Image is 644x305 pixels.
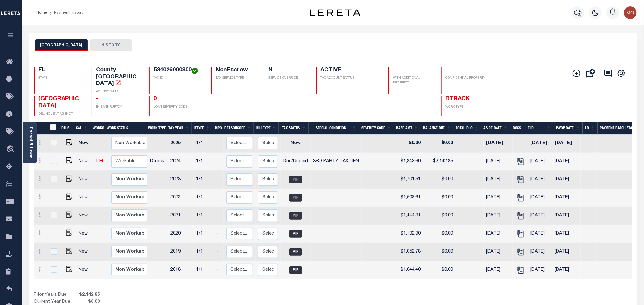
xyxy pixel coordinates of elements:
[396,189,423,207] td: $1,508.61
[39,67,84,74] h4: FL
[194,153,214,171] td: 1/1
[396,135,423,153] td: $0.00
[214,171,224,189] td: -
[268,76,309,81] p: SERVICE OVERRIDE
[212,122,222,135] th: MPO
[154,67,204,74] h4: 534026000800
[423,261,456,279] td: $0.00
[481,122,510,135] th: As of Date: activate to sort column ascending
[423,153,456,171] td: $2,142.85
[214,207,224,225] td: -
[216,67,256,74] h4: NonEscrow
[528,171,552,189] td: [DATE]
[34,292,78,299] td: Prior Years Due
[214,189,224,207] td: -
[76,189,94,207] td: New
[168,171,194,189] td: 2023
[154,105,204,109] p: LOAN SEVERITY CODE
[168,189,194,207] td: 2022
[445,76,491,81] p: CONFIDENTIAL PROPERTY
[423,207,456,225] td: $0.00
[423,171,456,189] td: $0.00
[216,76,256,81] p: TAX SERVICE TYPE
[214,243,224,261] td: -
[96,90,141,94] p: AGENCY WEBSITE
[168,207,194,225] td: 2021
[289,194,302,202] span: PIF
[39,76,84,81] p: STATE
[423,135,456,153] td: $0.00
[484,135,513,153] td: [DATE]
[309,122,359,135] th: Special Condition: activate to sort column ascending
[393,76,433,85] p: WITH ADDITIONAL PROPERTY
[254,122,279,135] th: BillType: activate to sort column ascending
[396,261,423,279] td: $1,044.40
[484,171,513,189] td: [DATE]
[154,96,157,102] span: 0
[104,122,147,135] th: Work Status
[313,159,359,163] span: 3RD PARTY TAX LIEN
[47,10,83,16] li: Payment History
[281,135,311,153] td: New
[552,135,581,153] td: [DATE]
[484,207,513,225] td: [DATE]
[194,135,214,153] td: 1/1
[394,122,421,135] th: Base Amt: activate to sort column ascending
[528,225,552,243] td: [DATE]
[396,225,423,243] td: $1,132.30
[214,225,224,243] td: -
[396,171,423,189] td: $1,701.51
[146,122,166,135] th: Work Type
[528,153,552,171] td: [DATE]
[39,112,84,116] p: DELINQUENT AGENCY
[76,135,94,153] td: New
[194,261,214,279] td: 1/1
[168,261,194,279] td: 2018
[214,135,224,153] td: -
[289,266,302,274] span: PIF
[96,67,141,88] h4: County - [GEOGRAPHIC_DATA]
[321,76,381,81] p: TAX ACCOUNT STATUS
[421,122,453,135] th: Balance Due: activate to sort column ascending
[90,122,104,135] th: WorkQ
[552,153,581,171] td: [DATE]
[76,171,94,189] td: New
[28,127,33,159] a: Parcel & Loan
[194,207,214,225] td: 1/1
[154,76,204,81] p: TAX ID
[525,122,553,135] th: ELD: activate to sort column ascending
[289,230,302,238] span: PIF
[484,225,513,243] td: [DATE]
[147,153,168,171] td: Dtrack
[168,243,194,261] td: 2019
[552,171,581,189] td: [DATE]
[168,225,194,243] td: 2020
[35,39,88,51] button: [GEOGRAPHIC_DATA]
[528,135,552,153] td: [DATE]
[310,9,360,16] img: logo-dark.svg
[76,225,94,243] td: New
[90,39,132,51] button: HISTORY
[393,67,395,73] span: -
[484,153,513,171] td: [DATE]
[46,122,59,135] th: &nbsp;
[76,207,94,225] td: New
[222,122,254,135] th: ReasonCode: activate to sort column ascending
[34,122,46,135] th: &nbsp;&nbsp;&nbsp;&nbsp;&nbsp;&nbsp;&nbsp;&nbsp;&nbsp;&nbsp;
[214,153,224,171] td: -
[445,96,469,102] span: DTRACK
[552,243,581,261] td: [DATE]
[194,189,214,207] td: 1/1
[445,105,491,109] p: WORK TYPE
[76,243,94,261] td: New
[194,243,214,261] td: 1/1
[396,207,423,225] td: $1,444.31
[552,261,581,279] td: [DATE]
[96,96,98,102] span: -
[583,122,598,135] th: LD: activate to sort column ascending
[39,96,82,109] span: [GEOGRAPHIC_DATA]
[214,261,224,279] td: -
[445,67,448,73] span: -
[78,292,101,299] span: $2,142.85
[168,153,194,171] td: 2024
